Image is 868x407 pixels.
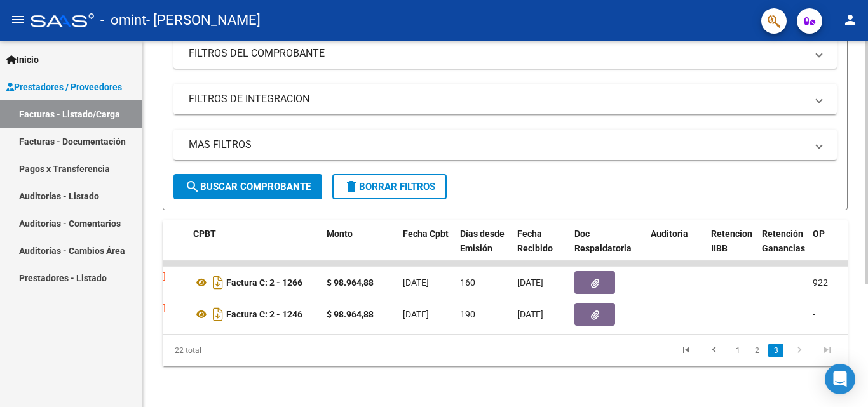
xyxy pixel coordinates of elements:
[226,277,302,288] strong: Factura C: 2 - 1266
[322,220,398,276] datatable-header-cell: Monto
[455,220,512,276] datatable-header-cell: Días desde Emisión
[210,272,226,293] i: Descargar documento
[843,12,858,27] mat-icon: person
[173,38,837,69] mat-expansion-panel-header: FILTROS DEL COMPROBANTE
[808,220,858,276] datatable-header-cell: OP
[344,179,359,194] mat-icon: delete
[6,53,39,67] span: Inicio
[210,304,226,324] i: Descargar documento
[517,309,543,319] span: [DATE]
[189,46,806,60] mat-panel-title: FILTROS DEL COMPROBANTE
[651,229,688,239] span: Auditoria
[189,92,806,106] mat-panel-title: FILTROS DE INTEGRACION
[173,174,322,199] button: Buscar Comprobante
[460,277,475,288] span: 160
[569,220,646,276] datatable-header-cell: Doc Respaldatoria
[10,12,25,27] mat-icon: menu
[813,309,815,319] span: -
[173,130,837,160] mat-expansion-panel-header: MAS FILTROS
[460,229,505,253] span: Días desde Emisión
[517,229,553,253] span: Fecha Recibido
[674,344,698,357] a: go to first page
[711,229,752,253] span: Retencion IIBB
[327,309,374,319] strong: $ 98.964,88
[813,277,828,288] span: 922
[100,6,146,34] span: - omint
[768,344,783,357] a: 3
[403,277,429,288] span: [DATE]
[403,309,429,319] span: [DATE]
[332,174,447,199] button: Borrar Filtros
[163,335,297,366] div: 22 total
[327,229,353,239] span: Monto
[146,6,261,34] span: - [PERSON_NAME]
[766,340,785,361] li: page 3
[747,340,766,361] li: page 2
[825,364,855,394] div: Open Intercom Messenger
[189,138,806,152] mat-panel-title: MAS FILTROS
[728,340,747,361] li: page 1
[574,229,632,253] span: Doc Respaldatoria
[762,229,805,253] span: Retención Ganancias
[706,220,757,276] datatable-header-cell: Retencion IIBB
[185,181,311,192] span: Buscar Comprobante
[173,84,837,114] mat-expansion-panel-header: FILTROS DE INTEGRACION
[6,80,122,94] span: Prestadores / Proveedores
[327,277,374,288] strong: $ 98.964,88
[185,179,200,194] mat-icon: search
[815,344,839,357] a: go to last page
[226,309,302,319] strong: Factura C: 2 - 1246
[460,309,475,319] span: 190
[512,220,569,276] datatable-header-cell: Fecha Recibido
[749,344,764,357] a: 2
[813,229,825,239] span: OP
[757,220,808,276] datatable-header-cell: Retención Ganancias
[193,229,216,239] span: CPBT
[646,220,706,276] datatable-header-cell: Auditoria
[517,277,543,288] span: [DATE]
[398,220,455,276] datatable-header-cell: Fecha Cpbt
[730,344,745,357] a: 1
[702,344,726,357] a: go to previous page
[787,344,811,357] a: go to next page
[403,229,449,239] span: Fecha Cpbt
[344,181,435,192] span: Borrar Filtros
[188,220,322,276] datatable-header-cell: CPBT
